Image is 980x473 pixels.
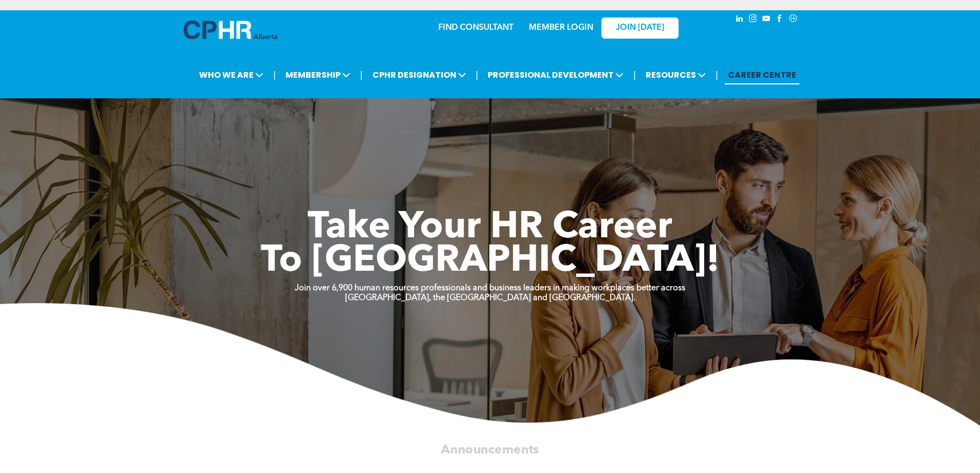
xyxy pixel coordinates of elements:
span: JOIN [DATE] [616,23,664,33]
a: youtube [761,13,772,27]
li: | [360,64,363,85]
li: | [476,64,478,85]
li: | [273,64,276,85]
a: linkedin [734,13,745,27]
li: | [716,64,718,85]
img: A blue and white logo for cp alberta [184,21,277,39]
span: Announcements [441,444,539,456]
strong: Join over 6,900 human resources professionals and business leaders in making workplaces better ac... [295,284,685,292]
a: instagram [747,13,759,27]
strong: [GEOGRAPHIC_DATA], the [GEOGRAPHIC_DATA] and [GEOGRAPHIC_DATA]. [345,294,635,302]
a: CAREER CENTRE [725,65,799,84]
span: WHO WE ARE [196,65,266,84]
a: facebook [774,13,786,27]
a: FIND CONSULTANT [438,24,513,32]
a: MEMBER LOGIN [529,24,593,32]
span: To [GEOGRAPHIC_DATA]! [261,243,720,280]
a: JOIN [DATE] [601,17,679,39]
span: RESOURCES [643,65,709,84]
a: Social network [788,13,799,27]
li: | [633,64,636,85]
span: MEMBERSHIP [282,65,353,84]
span: Take Your HR Career [308,209,672,247]
span: PROFESSIONAL DEVELOPMENT [485,65,627,84]
span: CPHR DESIGNATION [369,65,469,84]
